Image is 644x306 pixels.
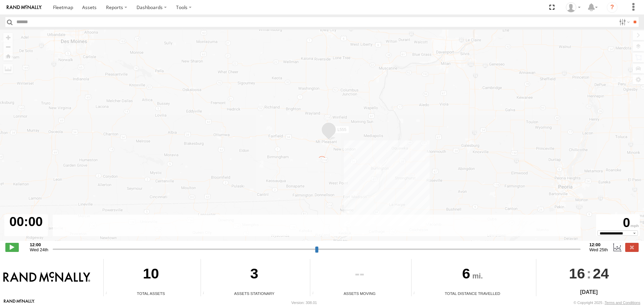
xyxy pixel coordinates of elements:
[30,247,48,252] span: Wed 24th
[310,291,320,296] div: Total number of assets current in transit.
[605,301,640,305] a: Terms and Conditions
[3,272,90,283] img: Rand McNally
[574,301,640,305] div: © Copyright 2025 -
[291,301,317,305] div: Version: 308.01
[310,291,409,296] div: Assets Moving
[30,242,48,247] strong: 12:00
[412,291,422,296] div: Total distance travelled by all assets within specified date range and applied filters
[593,259,609,288] span: 24
[625,243,639,252] label: Close
[104,259,198,291] div: 10
[589,247,608,252] span: Wed 25th
[607,2,618,13] i: ?
[201,291,308,296] div: Assets Stationary
[536,288,642,296] div: [DATE]
[7,5,42,10] img: rand-logo.svg
[616,17,631,27] label: Search Filter Options
[201,259,308,291] div: 3
[104,291,198,296] div: Total Assets
[412,291,534,296] div: Total Distance Travelled
[589,242,608,247] strong: 12:00
[412,259,534,291] div: 6
[597,215,639,230] div: 0
[536,259,642,288] div: :
[104,291,114,296] div: Total number of Enabled Assets
[4,299,35,306] a: Visit our Website
[201,291,211,296] div: Total number of assets current stationary.
[563,2,583,12] div: Brian Wooldridge
[569,259,585,288] span: 16
[5,243,19,252] label: Play/Stop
